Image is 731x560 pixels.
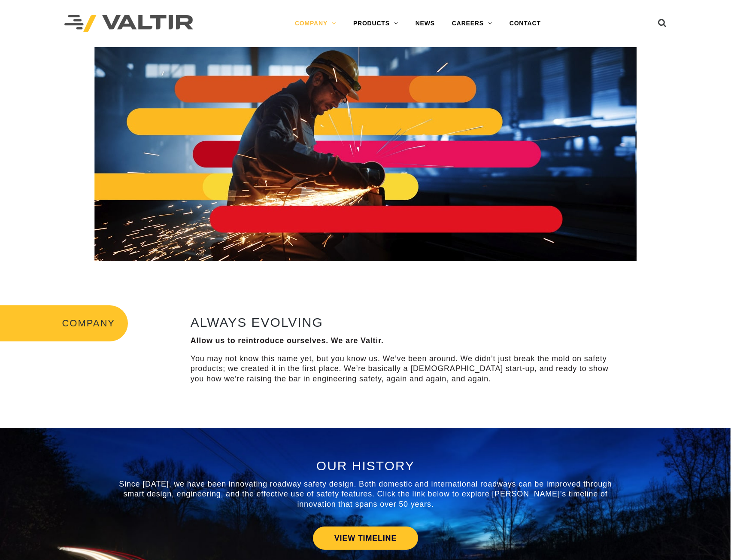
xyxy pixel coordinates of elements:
[64,15,193,33] img: Valtir
[286,15,345,32] a: COMPANY
[407,15,443,32] a: NEWS
[501,15,549,32] a: CONTACT
[191,315,614,329] h2: ALWAYS EVOLVING
[119,480,612,508] span: Since [DATE], we have been innovating roadway safety design. Both domestic and international road...
[345,15,407,32] a: PRODUCTS
[443,15,501,32] a: CAREERS
[191,336,384,345] strong: Allow us to reintroduce ourselves. We are Valtir.
[316,459,415,473] span: OUR HISTORY
[191,354,614,384] p: You may not know this name yet, but you know us. We’ve been around. We didn’t just break the mold...
[313,527,418,550] a: VIEW TIMELINE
